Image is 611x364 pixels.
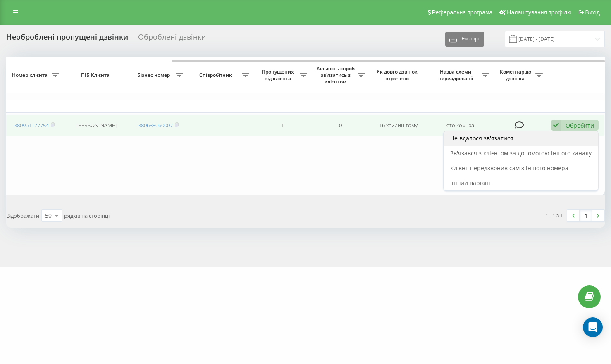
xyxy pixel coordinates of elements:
[6,33,128,45] div: Необроблені пропущені дзвінки
[191,72,242,79] span: Співробітник
[497,69,535,81] span: Коментар до дзвінка
[376,69,420,81] span: Як довго дзвінок втрачено
[450,164,568,172] span: Клієнт передзвонив сам з іншого номера
[258,69,300,81] span: Пропущених від клієнта
[315,65,358,85] span: Кількість спроб зв'язатись з клієнтом
[545,211,563,219] div: 1 - 1 з 1
[253,114,311,136] td: 1
[450,179,492,187] span: Інший варіант
[45,212,52,220] div: 50
[70,72,122,79] span: ПІБ Клієнта
[583,317,603,337] div: Open Intercom Messenger
[134,72,176,79] span: Бізнес номер
[63,114,129,136] td: [PERSON_NAME]
[432,9,493,16] span: Реферальна програма
[450,134,513,142] span: Не вдалося зв'язатися
[431,69,482,81] span: Назва схеми переадресації
[6,212,39,219] span: Відображати
[369,114,427,136] td: 16 хвилин тому
[311,114,369,136] td: 0
[138,33,206,45] div: Оброблені дзвінки
[10,72,52,79] span: Номер клієнта
[580,210,592,221] a: 1
[566,121,594,129] div: Обробити
[138,121,173,129] a: 380635060007
[507,9,571,16] span: Налаштування профілю
[64,212,110,219] span: рядків на сторінці
[450,149,592,157] span: Зв'язався з клієнтом за допомогою іншого каналу
[427,114,493,136] td: ято ком юа
[445,32,484,47] button: Експорт
[585,9,600,16] span: Вихід
[14,121,49,129] a: 380961177754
